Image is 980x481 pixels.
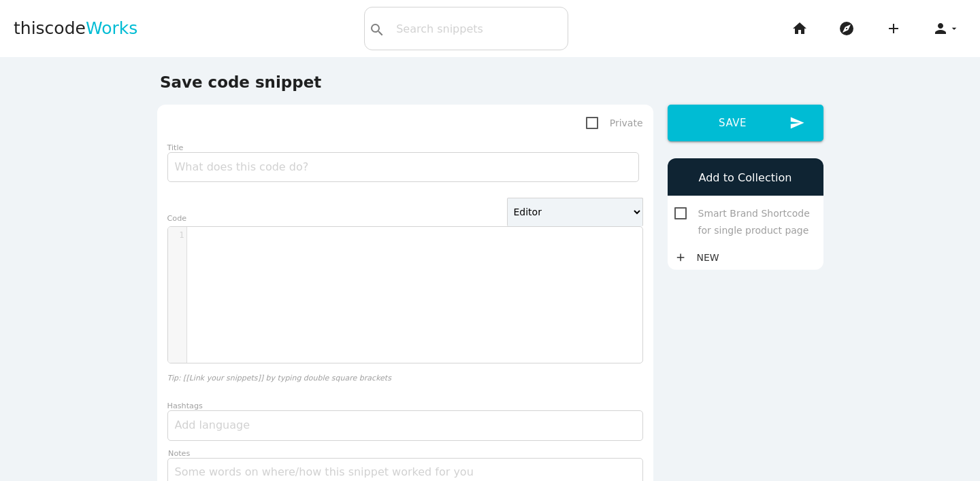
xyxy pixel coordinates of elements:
label: Hashtags [167,402,203,410]
button: search [365,7,389,50]
label: Code [167,214,187,223]
i: arrow_drop_down [949,7,960,50]
i: add [674,245,687,270]
button: sendSave [668,105,823,141]
label: Title [167,143,184,152]
i: person [932,7,949,50]
a: addNew [674,245,726,270]
div: 1 [168,230,186,241]
i: explore [838,7,855,50]
input: Add language [175,411,257,440]
span: Works [86,18,137,38]
i: Tip: [[Link your snippets]] by typing double square brackets [167,374,391,382]
b: Save code snippet [160,73,321,91]
a: thiscodeWorks [14,7,137,50]
i: send [789,105,804,141]
span: Private [586,115,643,132]
span: Smart Brand Shortcode for single product page [674,205,817,222]
i: home [791,7,808,50]
h6: Add to Collection [674,172,817,184]
i: search [369,8,385,52]
label: Notes [168,449,190,458]
input: Search snippets [389,14,568,43]
input: What does this code do? [167,152,639,182]
i: add [885,7,902,50]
